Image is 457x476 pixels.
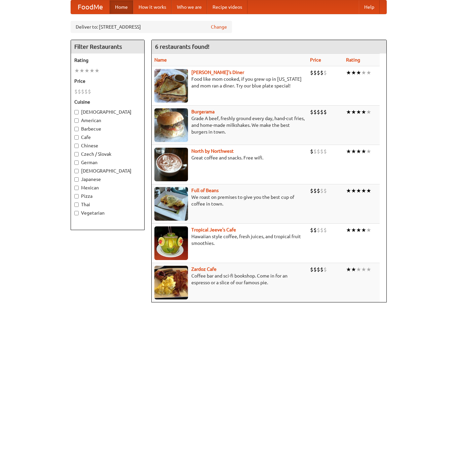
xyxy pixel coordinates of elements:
[317,266,320,273] li: $
[74,142,141,149] label: Chinese
[191,70,244,75] a: [PERSON_NAME]'s Diner
[74,152,79,156] input: Czech / Slovak
[84,67,89,74] li: ★
[310,57,321,63] a: Price
[74,177,79,182] input: Japanese
[110,0,133,14] a: Home
[154,57,167,63] a: Name
[88,88,91,95] li: $
[366,148,371,155] li: ★
[356,266,361,273] li: ★
[191,188,219,193] a: Full of Beans
[74,110,79,114] input: [DEMOGRAPHIC_DATA]
[74,210,141,216] label: Vegetarian
[361,108,366,116] li: ★
[78,88,81,95] li: $
[361,69,366,76] li: ★
[361,187,366,194] li: ★
[89,67,94,74] li: ★
[154,226,188,260] img: jeeves.jpg
[356,69,361,76] li: ★
[191,266,217,272] a: Zardoz Cafe
[71,40,144,53] h4: Filter Restaurants
[361,226,366,234] li: ★
[346,57,360,63] a: Rating
[81,88,84,95] li: $
[154,108,188,142] img: burgerama.jpg
[191,109,215,114] b: Burgerama
[317,226,320,234] li: $
[74,127,79,131] input: Barbecue
[313,226,317,234] li: $
[323,108,327,116] li: $
[155,43,210,50] ng-pluralize: 6 restaurants found!
[323,148,327,155] li: $
[154,272,305,286] p: Coffee bar and sci-fi bookshop. Come in for an espresso or a slice of our famous pie.
[346,187,351,194] li: ★
[320,108,323,116] li: $
[74,160,79,165] input: German
[323,69,327,76] li: $
[74,134,141,141] label: Cafe
[317,108,320,116] li: $
[74,135,79,140] input: Cafe
[154,76,305,89] p: Food like mom cooked, if you grew up in [US_STATE] and mom ran a diner. Try our blue plate special!
[346,148,351,155] li: ★
[356,187,361,194] li: ★
[74,67,79,74] li: ★
[74,144,79,148] input: Chinese
[356,108,361,116] li: ★
[346,266,351,273] li: ★
[361,148,366,155] li: ★
[74,109,141,115] label: [DEMOGRAPHIC_DATA]
[313,148,317,155] li: $
[366,69,371,76] li: ★
[191,148,234,154] a: North by Northwest
[359,0,380,14] a: Help
[313,108,317,116] li: $
[74,159,141,166] label: German
[74,78,141,84] h5: Price
[346,69,351,76] li: ★
[366,266,371,273] li: ★
[320,226,323,234] li: $
[154,233,305,247] p: Hawaiian style coffee, fresh juices, and tropical fruit smoothies.
[154,115,305,135] p: Grade A beef, freshly ground every day, hand-cut fries, and home-made milkshakes. We make the bes...
[310,226,313,234] li: $
[351,148,356,155] li: ★
[310,187,313,194] li: $
[351,226,356,234] li: ★
[154,187,188,221] img: beans.jpg
[74,88,78,95] li: $
[310,108,313,116] li: $
[74,125,141,132] label: Barbecue
[74,118,79,123] input: American
[154,148,188,181] img: north.jpg
[361,266,366,273] li: ★
[351,69,356,76] li: ★
[323,226,327,234] li: $
[79,67,84,74] li: ★
[320,148,323,155] li: $
[154,266,188,299] img: zardoz.jpg
[207,0,247,14] a: Recipe videos
[366,108,371,116] li: ★
[74,203,79,207] input: Thai
[317,187,320,194] li: $
[84,88,88,95] li: $
[154,194,305,207] p: We roast on premises to give you the best cup of coffee in town.
[356,148,361,155] li: ★
[313,187,317,194] li: $
[366,226,371,234] li: ★
[323,187,327,194] li: $
[313,266,317,273] li: $
[71,21,232,33] div: Deliver to: [STREET_ADDRESS]
[74,184,141,191] label: Mexican
[191,227,236,232] a: Tropical Jeeve's Cafe
[313,69,317,76] li: $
